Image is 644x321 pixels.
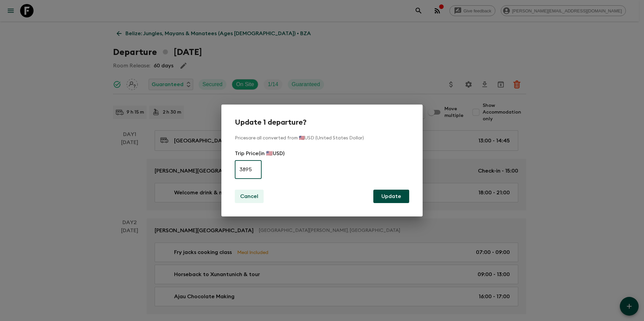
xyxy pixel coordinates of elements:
[235,118,409,127] h2: Update 1 departure?
[235,149,409,157] p: Trip Price (in 🇺🇸USD)
[235,190,264,203] button: Cancel
[373,190,409,203] button: Update
[240,192,258,200] p: Cancel
[235,135,409,141] p: Prices are all converted from 🇺🇸USD (United States Dollar)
